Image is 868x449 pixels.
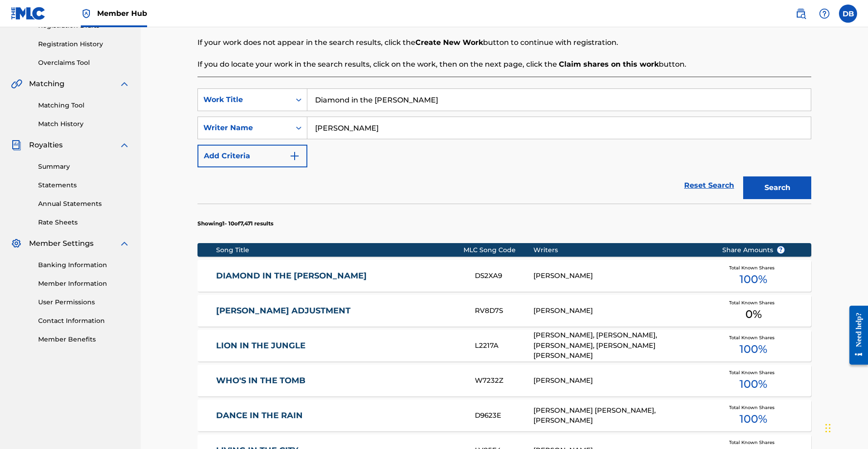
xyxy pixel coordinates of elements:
div: Writer Name [203,122,285,133]
img: help [819,8,830,19]
a: Statements [38,181,130,190]
p: If you do locate your work in the search results, click on the work, then on the next page, click... [197,59,811,70]
img: expand [119,140,130,151]
a: Summary [38,162,130,171]
strong: Claim shares on this work [559,60,659,68]
span: Total Known Shares [729,299,778,306]
img: expand [119,78,130,89]
a: Registration History [38,39,130,49]
span: Total Known Shares [729,404,778,411]
img: Top Rightsholder [81,8,92,19]
div: Writers [533,245,708,255]
img: 9d2ae6d4665cec9f34b9.svg [289,151,300,161]
div: D9623E [475,410,533,421]
a: Rate Sheets [38,218,130,227]
span: Total Known Shares [729,334,778,341]
span: 100 % [740,271,767,288]
div: [PERSON_NAME] [533,376,708,386]
span: Total Known Shares [729,264,778,271]
span: Total Known Shares [729,369,778,376]
strong: Create New Work [415,38,483,47]
span: 100 % [740,341,767,357]
iframe: Chat Widget [823,405,868,449]
img: search [795,8,806,19]
div: Work Title [203,94,285,105]
div: MLC Song Code [464,245,533,255]
span: 0 % [745,306,762,322]
a: Public Search [792,5,810,23]
span: Total Known Shares [729,439,778,446]
a: Banking Information [38,260,130,270]
div: L2217A [475,341,533,351]
span: Member Settings [29,238,94,249]
iframe: Resource Center [843,296,868,375]
span: Member Hub [97,8,147,19]
div: [PERSON_NAME], [PERSON_NAME], [PERSON_NAME], [PERSON_NAME] [PERSON_NAME] [533,330,708,361]
img: MLC Logo [11,7,46,20]
div: User Menu [839,5,857,23]
img: Matching [11,78,22,89]
div: DS2XA9 [475,271,533,281]
a: Overclaims Tool [38,58,130,68]
div: [PERSON_NAME] [533,271,708,281]
a: User Permissions [38,298,130,307]
a: Annual Statements [38,199,130,209]
span: Matching [29,78,64,89]
span: 100 % [740,376,767,392]
a: Member Benefits [38,335,130,344]
div: [PERSON_NAME] [533,306,708,316]
span: ? [777,246,784,254]
a: DIAMOND IN THE [PERSON_NAME] [216,271,463,281]
span: Share Amounts [722,245,785,255]
div: [PERSON_NAME] [PERSON_NAME], [PERSON_NAME] [533,405,708,426]
span: Royalties [29,140,63,151]
span: 100 % [740,411,767,427]
a: Match History [38,119,130,129]
img: Member Settings [11,238,22,249]
a: Contact Information [38,316,130,326]
p: If your work does not appear in the search results, click the button to continue with registration. [197,37,811,48]
a: Reset Search [680,176,739,195]
a: WHO'S IN THE TOMB [216,376,463,386]
form: Search Form [197,88,811,204]
img: expand [119,238,130,249]
div: Drag [825,415,831,442]
button: Search [743,176,811,199]
p: Showing 1 - 10 of 7,471 results [197,220,273,228]
button: Add Criteria [197,145,307,167]
a: LION IN THE JUNGLE [216,341,463,351]
div: Song Title [216,245,464,255]
div: W7232Z [475,376,533,386]
a: Member Information [38,279,130,288]
img: Royalties [11,140,22,151]
a: Matching Tool [38,101,130,110]
div: Help [815,5,833,23]
a: DANCE IN THE RAIN [216,410,463,421]
a: [PERSON_NAME] ADJUSTMENT [216,306,463,316]
div: RV8D7S [475,306,533,316]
